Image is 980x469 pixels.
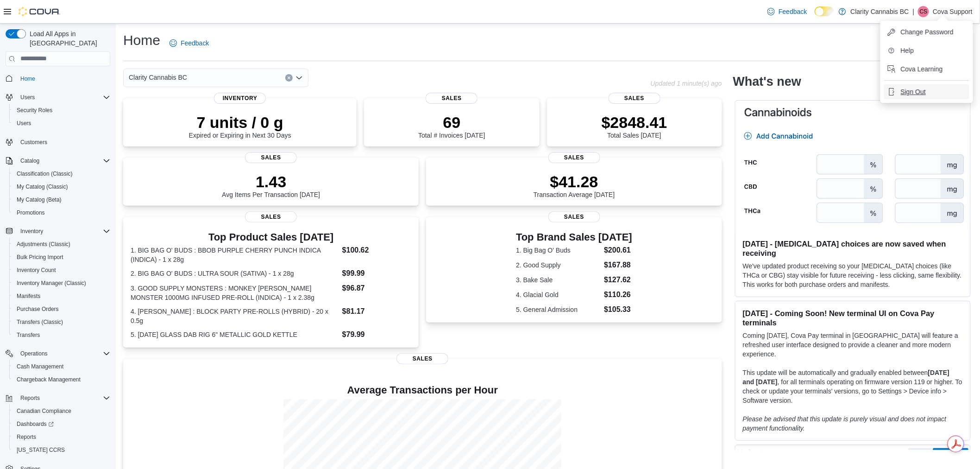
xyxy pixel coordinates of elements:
[20,75,35,82] span: Home
[13,181,110,192] span: My Catalog (Classic)
[743,261,963,289] p: We've updated product receiving so your [MEDICAL_DATA] choices (like THCa or CBG) stay visible fo...
[901,64,943,74] span: Cova Learning
[13,418,110,430] span: Dashboards
[17,92,110,103] span: Users
[2,347,114,360] button: Operations
[901,46,914,55] span: Help
[548,152,600,163] span: Sales
[17,407,71,415] span: Canadian Compliance
[20,157,39,165] span: Catalog
[815,6,834,16] input: Dark Mode
[222,172,320,191] p: 1.43
[13,278,110,289] span: Inventory Manager (Classic)
[920,6,928,17] span: CS
[13,317,110,328] span: Transfers (Classic)
[602,113,667,132] p: $2848.41
[245,152,297,163] span: Sales
[9,373,114,386] button: Chargeback Management
[9,405,114,418] button: Canadian Compliance
[13,194,110,205] span: My Catalog (Beta)
[901,87,926,96] span: Sign Out
[604,245,632,256] dd: $200.61
[2,392,114,405] button: Reports
[516,275,600,285] dt: 3. Bake Sale
[131,307,339,325] dt: 4. [PERSON_NAME] : BLOCK PARTY PRE-ROLLS (HYBRID) - 20 x 0.5g
[9,329,114,342] button: Transfers
[189,113,291,139] div: Expired or Expiring in Next 30 Days
[17,155,110,166] span: Catalog
[342,283,412,294] dd: $96.87
[815,16,815,17] span: Dark Mode
[733,74,801,89] h2: What's new
[604,304,632,315] dd: $105.33
[516,232,632,243] h3: Top Brand Sales [DATE]
[17,420,54,428] span: Dashboards
[13,194,65,205] a: My Catalog (Beta)
[17,120,31,127] span: Users
[884,62,969,76] button: Cova Learning
[743,415,947,432] em: Please be advised that this update is purely visual and does not impact payment functionality.
[516,246,600,255] dt: 1. Big Bag O' Buds
[26,29,110,48] span: Load All Apps in [GEOGRAPHIC_DATA]
[13,118,35,129] a: Users
[743,331,963,359] p: Coming [DATE], Cova Pay terminal in [GEOGRAPHIC_DATA] will feature a refreshed user interface des...
[13,431,40,443] a: Reports
[17,433,36,441] span: Reports
[743,309,963,327] h3: [DATE] - Coming Soon! New terminal UI on Cova Pay terminals
[295,74,303,82] button: Open list of options
[342,329,412,340] dd: $79.99
[516,290,600,299] dt: 4. Glacial Gold
[13,239,110,250] span: Adjustments (Classic)
[396,353,448,364] span: Sales
[13,444,110,456] span: Washington CCRS
[17,137,51,148] a: Customers
[651,80,722,87] p: Updated 1 minute(s) ago
[285,74,293,82] button: Clear input
[17,196,62,203] span: My Catalog (Beta)
[17,226,110,237] span: Inventory
[13,265,110,276] span: Inventory Count
[17,348,51,359] button: Operations
[222,172,320,198] div: Avg Items Per Transaction [DATE]
[516,260,600,270] dt: 2. Good Supply
[342,245,412,256] dd: $100.62
[17,318,63,326] span: Transfers (Classic)
[9,206,114,219] button: Promotions
[17,348,110,359] span: Operations
[131,284,339,302] dt: 3. GOOD SUPPLY MONSTERS : MONKEY [PERSON_NAME] MONSTER 1000MG INFUSED PRE-ROLL (INDICA) - 1 x 2.38g
[9,418,114,431] a: Dashboards
[13,105,110,116] span: Security Roles
[9,303,114,316] button: Purchase Orders
[918,6,929,17] div: Cova Support
[13,181,72,192] a: My Catalog (Classic)
[17,170,73,177] span: Classification (Classic)
[516,305,600,314] dt: 5. General Admission
[17,279,86,287] span: Inventory Manager (Classic)
[13,406,75,417] a: Canadian Compliance
[743,368,963,405] p: This update will be automatically and gradually enabled between , for all terminals operating on ...
[20,139,47,146] span: Customers
[13,361,67,372] a: Cash Management
[17,107,52,114] span: Security Roles
[2,72,114,85] button: Home
[13,207,49,218] a: Promotions
[17,209,45,216] span: Promotions
[20,350,48,357] span: Operations
[131,232,411,243] h3: Top Product Sales [DATE]
[13,374,110,385] span: Chargeback Management
[20,228,43,235] span: Inventory
[9,316,114,329] button: Transfers (Classic)
[13,265,60,276] a: Inventory Count
[418,113,485,132] p: 69
[13,252,110,263] span: Bulk Pricing Import
[189,113,291,132] p: 7 units / 0 g
[20,394,40,402] span: Reports
[13,444,69,456] a: [US_STATE] CCRS
[19,7,60,16] img: Cova
[913,6,915,17] p: |
[426,93,477,104] span: Sales
[131,246,339,264] dt: 1. BIG BAG O' BUDS : BBOB PURPLE CHERRY PUNCH INDICA (INDICA) - 1 x 28g
[181,38,209,48] span: Feedback
[17,446,65,454] span: [US_STATE] CCRS
[17,155,43,166] button: Catalog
